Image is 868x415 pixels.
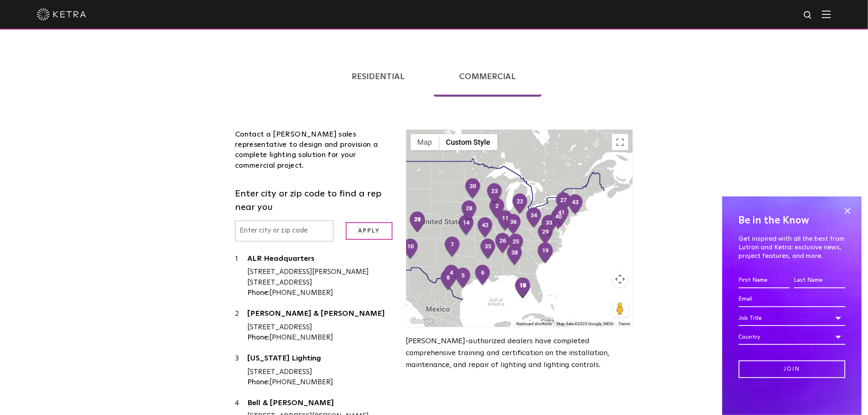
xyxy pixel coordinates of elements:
label: Enter city or zip code to find a rep near you [235,187,394,214]
input: Join [739,360,845,378]
input: Enter city or zip code [235,221,333,242]
a: [PERSON_NAME] & [PERSON_NAME] [247,310,394,320]
div: 10 [402,238,419,260]
a: Bell & [PERSON_NAME] [247,399,394,410]
a: [US_STATE] Lighting [247,355,394,365]
div: 23 [486,183,503,205]
input: Email [739,292,845,307]
div: 11 [497,210,514,232]
div: [PHONE_NUMBER] [247,288,394,299]
a: ALR Headquarters [247,255,394,265]
img: search icon [803,10,813,21]
div: 41 [553,204,570,226]
input: Last Name [794,273,845,288]
div: 2 [235,309,247,343]
input: First Name [739,273,790,288]
div: [STREET_ADDRESS] [247,322,394,333]
div: 7 [444,236,461,258]
button: Show street map [411,134,439,150]
div: 34 [525,207,543,229]
a: Residential [326,57,431,97]
input: Apply [346,222,393,240]
a: Open this area in Google Maps (opens a new window) [409,316,436,327]
div: Country [739,329,845,345]
div: [PHONE_NUMBER] [247,377,394,388]
div: [PHONE_NUMBER] [247,333,394,343]
div: [STREET_ADDRESS][PERSON_NAME] [STREET_ADDRESS] [247,267,394,288]
div: 5 [455,267,472,290]
div: 36 [505,214,522,236]
div: 21 [409,211,426,233]
strong: Phone: [247,290,270,296]
p: Get inspired with all the best from Lutron and Ketra: exclusive news, project features, and more. [739,235,845,260]
strong: Phone: [247,334,270,341]
button: Toggle fullscreen view [612,134,628,150]
div: 2 [489,198,506,220]
div: 19 [537,242,554,265]
div: 4 [443,265,460,287]
div: 35 [480,238,497,260]
div: [STREET_ADDRESS] [247,367,394,378]
button: Keyboard shortcuts [516,321,552,327]
div: 38 [506,244,523,267]
div: 29 [537,223,554,246]
div: 1 [235,254,247,299]
p: [PERSON_NAME]-authorized dealers have completed comprehensive training and certification on the i... [406,335,633,371]
div: 42 [477,217,494,239]
div: 18 [514,277,532,299]
button: Drag Pegman onto the map to open Street View [612,301,628,317]
div: 22 [512,193,529,215]
img: Hamburger%20Nav.svg [822,10,831,18]
span: Map data ©2025 Google, INEGI [557,322,614,326]
img: Google [409,316,436,327]
div: 30 [464,178,482,200]
button: Map camera controls [612,271,628,287]
h4: Be in the Know [739,213,845,228]
div: 27 [555,192,572,214]
button: Custom Style [439,134,498,150]
div: 3 [235,353,247,388]
div: 6 [474,265,491,287]
div: 14 [458,214,475,237]
div: 33 [541,214,558,237]
div: 40 [550,208,567,230]
div: Job Title [739,310,845,326]
div: 28 [461,200,478,222]
strong: Phone: [247,379,270,386]
a: Commercial [433,57,542,97]
a: Terms (opens in new tab) [619,322,630,326]
img: ketra-logo-2019-white [37,8,86,21]
div: Contact a [PERSON_NAME] sales representative to design and provision a complete lighting solution... [235,130,394,171]
div: 8 [440,269,457,292]
div: 25 [507,233,525,255]
div: 43 [567,194,584,216]
div: 26 [494,233,512,255]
